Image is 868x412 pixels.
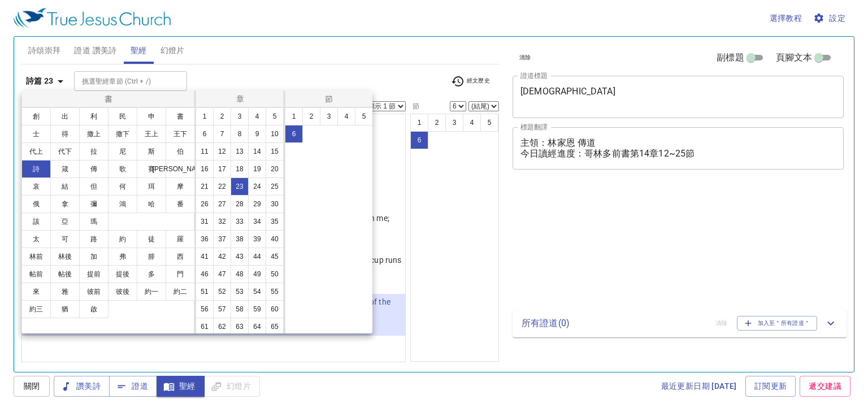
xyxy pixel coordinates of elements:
[50,300,80,318] button: 猶
[196,160,214,178] button: 16
[248,160,266,178] button: 19
[50,265,80,283] button: 帖後
[108,230,137,248] button: 約
[137,248,166,266] button: 腓
[266,125,284,143] button: 10
[166,195,195,213] button: 番
[108,125,137,143] button: 撒下
[137,265,166,283] button: 多
[231,125,249,143] button: 8
[196,125,214,143] button: 6
[213,300,231,318] button: 57
[50,195,80,213] button: 拿
[231,177,249,196] button: 23
[266,212,284,231] button: 35
[21,230,51,248] button: 太
[231,195,249,213] button: 28
[196,300,214,318] button: 56
[108,195,137,213] button: 鴻
[137,125,166,143] button: 王上
[196,230,214,248] button: 36
[50,125,80,143] button: 得
[213,248,231,266] button: 42
[79,230,108,248] button: 路
[50,107,80,125] button: 出
[21,177,51,196] button: 哀
[248,195,266,213] button: 29
[24,93,193,105] p: 書
[79,300,108,318] button: 啟
[21,212,51,231] button: 該
[213,160,231,178] button: 17
[231,230,249,248] button: 38
[166,142,195,161] button: 伯
[166,248,195,266] button: 西
[137,160,166,178] button: 賽
[231,318,249,336] button: 63
[79,125,108,143] button: 撒上
[288,93,370,105] p: 節
[166,265,195,283] button: 門
[79,107,108,125] button: 利
[355,107,373,125] button: 5
[137,177,166,196] button: 珥
[248,125,266,143] button: 9
[50,283,80,301] button: 雅
[231,212,249,231] button: 33
[213,212,231,231] button: 32
[137,195,166,213] button: 哈
[213,195,231,213] button: 27
[166,283,195,301] button: 約二
[21,107,51,125] button: 創
[50,248,80,266] button: 林後
[266,195,284,213] button: 30
[248,107,266,125] button: 4
[266,318,284,336] button: 65
[166,177,195,196] button: 摩
[108,107,137,125] button: 民
[266,300,284,318] button: 60
[302,107,320,125] button: 2
[248,300,266,318] button: 59
[50,160,80,178] button: 箴
[21,300,51,318] button: 約三
[79,195,108,213] button: 彌
[213,318,231,336] button: 62
[248,283,266,301] button: 54
[231,248,249,266] button: 43
[213,177,231,196] button: 22
[213,125,231,143] button: 7
[196,142,214,161] button: 11
[196,318,214,336] button: 61
[79,283,108,301] button: 彼前
[231,283,249,301] button: 53
[266,265,284,283] button: 50
[213,230,231,248] button: 37
[50,230,80,248] button: 可
[196,283,214,301] button: 51
[320,107,338,125] button: 3
[108,283,137,301] button: 彼後
[266,248,284,266] button: 45
[166,125,195,143] button: 王下
[248,318,266,336] button: 64
[248,177,266,196] button: 24
[285,107,303,125] button: 1
[108,142,137,161] button: 尼
[108,160,137,178] button: 歌
[248,248,266,266] button: 44
[79,212,108,231] button: 瑪
[266,107,284,125] button: 5
[108,177,137,196] button: 何
[248,230,266,248] button: 39
[196,212,214,231] button: 31
[21,195,51,213] button: 俄
[248,265,266,283] button: 49
[108,265,137,283] button: 提後
[79,248,108,266] button: 加
[137,142,166,161] button: 斯
[166,230,195,248] button: 羅
[213,107,231,125] button: 2
[231,107,249,125] button: 3
[108,248,137,266] button: 弗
